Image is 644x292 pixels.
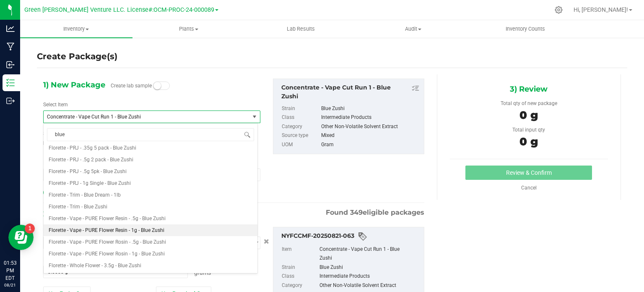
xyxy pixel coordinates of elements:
[501,100,557,106] span: Total qty of new package
[282,104,319,113] label: Strain
[519,108,538,122] span: 0 g
[6,97,15,105] inline-svg: Outbound
[319,281,420,290] div: Other Non-Volatile Solvent Extract
[350,208,363,216] span: 349
[4,282,16,288] p: 08/21
[24,6,214,13] span: Green [PERSON_NAME] Venture LLC. License#:OCM-PROC-24-000089
[519,135,538,148] span: 0 g
[465,166,592,180] button: Review & Confirm
[281,231,420,242] div: NYFCCMF-20250821-063
[319,263,420,272] div: Blue Zushi
[321,122,420,132] div: Other Non-Volatile Solvent Extract
[282,281,318,290] label: Category
[6,42,15,51] inline-svg: Manufacturing
[20,25,132,33] span: Inventory
[494,25,556,33] span: Inventory Counts
[282,113,319,122] label: Class
[8,225,34,250] iframe: Resource center
[132,20,245,38] a: Plants
[133,25,244,33] span: Plants
[43,101,68,108] label: Select Item
[282,131,319,140] label: Source type
[469,20,582,38] a: Inventory Counts
[194,269,211,276] span: Grams
[521,185,537,191] a: Cancel
[245,20,357,38] a: Lab Results
[357,20,469,38] a: Audit
[6,79,15,87] inline-svg: Inventory
[282,263,318,272] label: Strain
[326,208,424,218] span: Found eligible packages
[111,79,152,92] label: Create lab sample
[512,127,545,133] span: Total input qty
[47,114,238,120] span: Concentrate - Vape Cut Run 1 - Blue Zushi
[20,20,132,38] a: Inventory
[321,131,420,140] div: Mixed
[4,259,16,282] p: 01:53 PM EDT
[281,83,420,101] div: Concentrate - Vape Cut Run 1 - Blue Zushi
[574,6,628,13] span: Hi, [PERSON_NAME]!
[321,140,420,150] div: Gram
[282,122,319,132] label: Category
[319,245,420,263] div: Concentrate - Vape Cut Run 1 - Blue Zushi
[6,24,15,33] inline-svg: Analytics
[319,272,420,281] div: Intermediate Products
[261,236,272,248] button: Cancel button
[321,104,420,113] div: Blue Zushi
[282,272,318,281] label: Class
[37,50,117,63] h4: Create Package(s)
[510,83,548,95] span: 3) Review
[43,79,105,91] span: 1) New Package
[249,111,260,123] span: select
[6,61,15,69] inline-svg: Inbound
[282,140,319,150] label: UOM
[321,113,420,122] div: Intermediate Products
[357,25,469,33] span: Audit
[282,245,318,263] label: Item
[553,6,564,14] div: Manage settings
[275,25,326,33] span: Lab Results
[25,224,35,234] iframe: Resource center unread badge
